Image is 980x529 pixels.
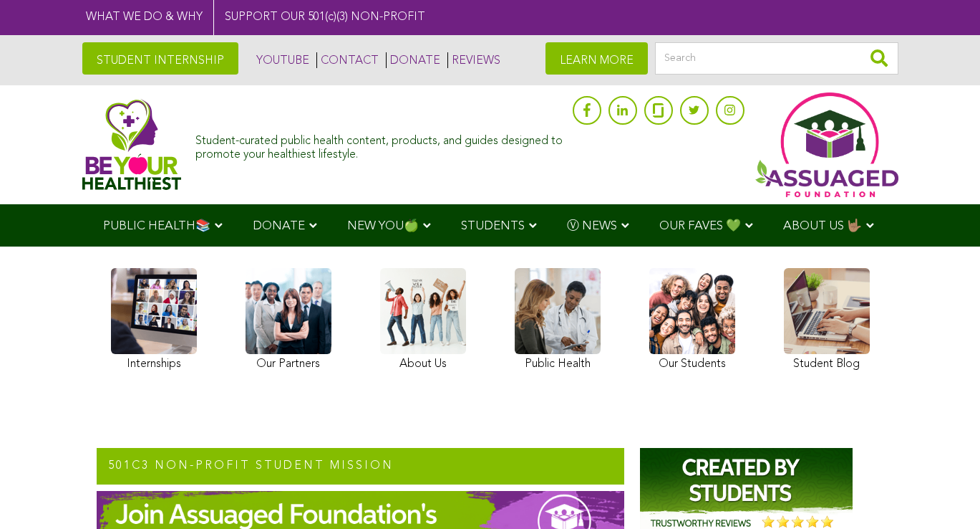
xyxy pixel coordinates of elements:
iframe: Chat Widget [908,460,980,529]
span: STUDENTS [461,220,525,232]
img: glassdoor [653,103,663,118]
img: Assuaged App [755,92,898,197]
h2: 501c3 NON-PROFIT STUDENT MISSION [97,448,624,485]
div: Student-curated public health content, products, and guides designed to promote your healthiest l... [195,128,565,162]
span: ABOUT US 🤟🏽 [783,220,862,232]
img: Assuaged [82,99,182,190]
div: Navigation Menu [82,204,898,247]
a: REVIEWS [447,52,500,68]
a: LEARN MORE [545,42,648,75]
a: DONATE [386,52,440,68]
span: Ⓥ NEWS [567,220,617,232]
a: STUDENT INTERNSHIP [82,42,238,75]
span: NEW YOU🍏 [347,220,419,232]
a: YOUTUBE [253,52,309,68]
input: Search [655,42,898,75]
span: DONATE [253,220,305,232]
a: CONTACT [316,52,379,68]
span: OUR FAVES 💚 [659,220,741,232]
span: PUBLIC HEALTH📚 [103,220,210,232]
